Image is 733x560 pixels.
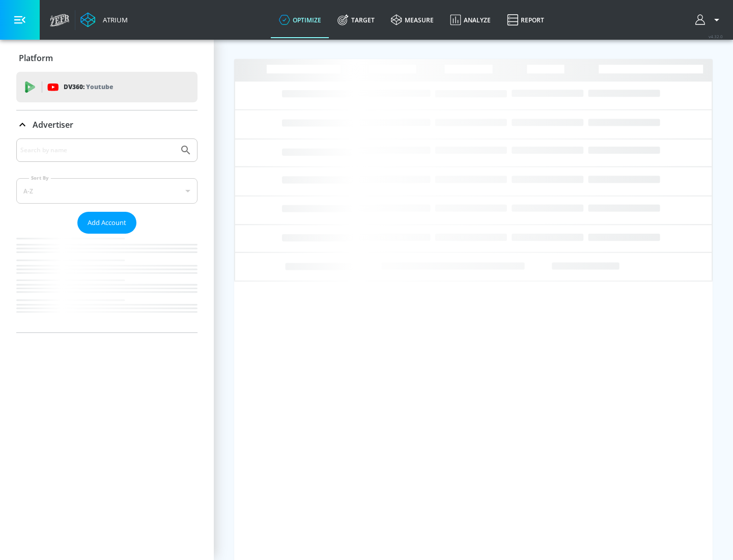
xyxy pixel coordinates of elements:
a: optimize [271,2,329,38]
button: Add Account [77,212,136,234]
a: Target [329,2,383,38]
p: Platform [19,52,53,64]
div: DV360: Youtube [16,72,198,102]
div: Advertiser [16,138,198,332]
label: Sort By [29,175,51,181]
p: Advertiser [33,119,73,130]
nav: list of Advertiser [16,234,198,332]
input: Search by name [20,144,175,157]
div: Atrium [99,15,128,24]
a: measure [383,2,442,38]
span: v 4.32.0 [709,34,723,39]
p: Youtube [86,81,113,92]
a: Atrium [80,12,128,27]
p: DV360: [64,81,113,93]
div: Advertiser [16,110,198,139]
div: Platform [16,44,198,72]
div: A-Z [16,178,198,204]
a: Analyze [442,2,499,38]
a: Report [499,2,552,38]
span: Add Account [88,217,126,229]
